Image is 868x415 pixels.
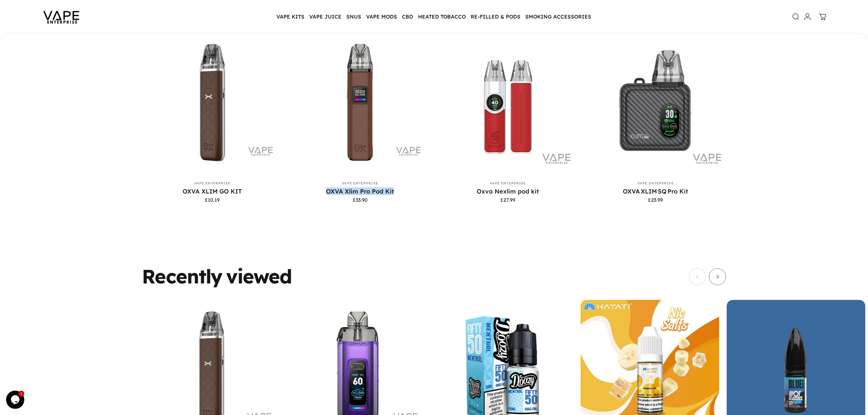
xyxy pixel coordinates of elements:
[344,10,364,23] summary: SNUS
[67,36,102,40] div: Keywords by Traffic
[490,181,526,185] a: Vape Enterprise
[326,187,394,195] a: OXVA Xlim Pro Pod Kit
[500,197,515,202] span: £27.99
[16,35,21,40] img: tab_domain_overview_orange.svg
[816,10,829,23] a: 0 items
[6,391,26,409] iframe: chat widget
[226,266,292,286] animate-element: viewed
[709,268,726,285] button: Next
[638,181,674,185] a: Vape Enterprise
[438,32,578,173] a: Oxva Nexlim pod kit
[290,32,431,173] a: OXVA Xlim Pro Pod Kit
[400,10,416,23] summary: CBD
[585,32,726,173] a: OXVA XLIM SQ Pro Kit
[364,10,400,23] summary: VAPE MODS
[34,2,89,31] img: Vape Enterprise
[183,187,242,195] a: OXVA XLIM GO KIT
[142,32,283,173] img: OXVA XLIM GO KIT
[307,10,344,23] summary: VAPE JUICE
[290,32,431,173] img: OXVA XLIM PRO KIT
[194,181,231,185] a: Vape Enterprise
[10,10,15,15] img: logo_orange.svg
[10,16,15,21] img: website_grey.svg
[23,36,54,40] div: Domain Overview
[17,10,30,15] div: v 4.0.25
[60,35,65,40] img: tab_keywords_by_traffic_grey.svg
[416,10,468,23] summary: HEATED TOBACCO
[16,16,67,21] div: Domain: [DOMAIN_NAME]
[353,197,368,202] span: £33.90
[438,32,578,173] img: Oxva Nexlim pod it
[523,10,594,23] summary: SMOKING ACCESSORIES
[477,187,539,195] a: Oxva Nexlim pod kit
[205,197,220,202] span: £10.19
[274,10,307,23] summary: VAPE KITS
[445,32,586,173] img: OXVA XLIM SQ Pro Kit
[274,10,594,23] nav: Primary
[648,197,663,202] span: £23.99
[468,10,523,23] summary: RE-FILLED & PODS
[586,32,727,173] img: OXVA XLIM SQ Pro Kit
[623,187,688,195] a: OXVA XLIM SQ Pro Kit
[142,266,222,286] animate-element: Recently
[342,181,379,185] a: Vape Enterprise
